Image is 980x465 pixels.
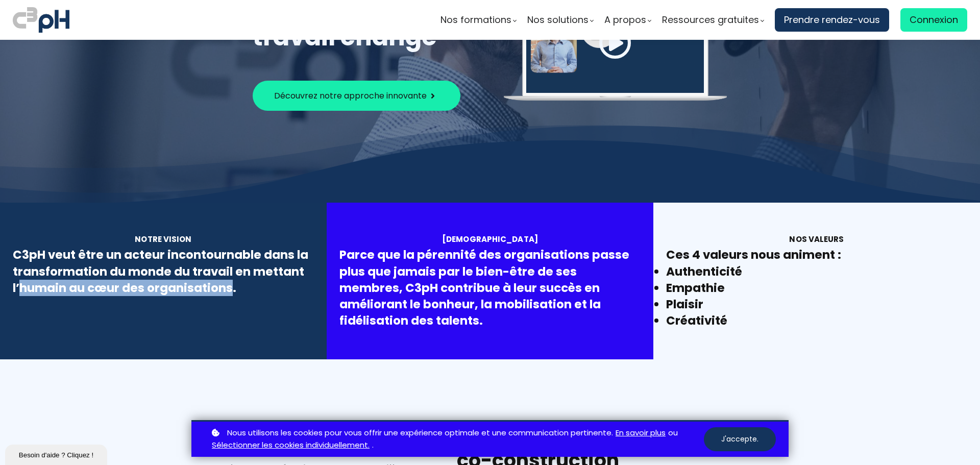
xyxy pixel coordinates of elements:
[527,12,589,28] span: Nos solutions
[784,12,880,28] span: Prendre rendez-vous
[212,439,370,452] a: Sélectionner les cookies individuellement.
[253,81,460,111] button: Découvrez notre approche innovante
[339,233,641,245] div: [DEMOGRAPHIC_DATA]
[209,427,704,452] p: ou .
[666,280,967,296] li: Empathie
[900,8,967,32] a: Connexion
[666,247,967,263] div: Ces 4 valeurs nous animent :
[604,12,646,28] span: A propos
[5,443,109,465] iframe: chat widget
[274,89,427,102] span: Découvrez notre approche innovante
[440,12,511,28] span: Nos formations
[13,5,69,35] img: logo C3PH
[666,233,967,245] div: Nos valeurs
[662,12,759,28] span: Ressources gratuites
[910,12,958,28] span: Connexion
[227,427,613,439] span: Nous utilisons les cookies pour vous offrir une expérience optimale et une communication pertinente.
[666,263,967,280] li: Authenticité
[704,427,776,451] button: J'accepte.
[13,247,314,296] div: C3pH veut être un acteur incontournable dans la transformation du monde du travail en mettant l’h...
[13,233,314,245] div: Notre vision
[616,427,666,439] a: En savoir plus
[666,296,967,312] li: Plaisir
[666,312,967,329] li: Créativité
[339,247,641,329] div: Parce que la pérennité des organisations passe plus que jamais par le bien-être de ses membres, C...
[775,8,889,32] a: Prendre rendez-vous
